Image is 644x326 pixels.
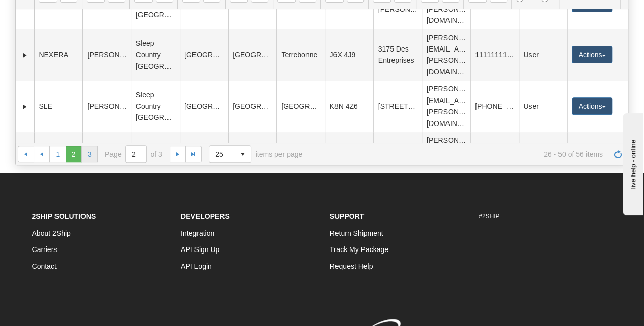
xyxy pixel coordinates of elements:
strong: Support [330,212,365,220]
td: [PERSON_NAME] [82,132,131,184]
a: Expand [20,50,30,60]
a: Carriers [32,245,58,254]
a: Refresh [610,146,626,162]
button: Actions [572,46,612,63]
td: User [519,29,567,81]
td: User [519,132,567,184]
a: Track My Package [330,245,388,254]
td: [PERSON_NAME][EMAIL_ADDRESS][PERSON_NAME][DOMAIN_NAME] [422,81,470,132]
td: [GEOGRAPHIC_DATA] [180,81,228,132]
td: [PERSON_NAME][EMAIL_ADDRESS][PERSON_NAME][DOMAIN_NAME] [422,29,470,81]
td: J6X 4J9 [325,29,373,81]
span: Page 2 [66,146,82,162]
td: Sleep Country [GEOGRAPHIC_DATA] [131,81,179,132]
td: [STREET_ADDRESS] [373,81,422,132]
td: 3175 Des Entreprises [373,29,422,81]
td: SLE [34,81,82,132]
td: NEXERA [34,29,82,81]
td: [GEOGRAPHIC_DATA] [180,132,228,184]
span: 25 [215,149,229,159]
td: [GEOGRAPHIC_DATA] [276,81,325,132]
a: Go to the last page [185,146,202,162]
a: Go to the next page [170,146,186,162]
a: Go to the first page [18,146,34,162]
h6: #2SHIP [479,213,612,220]
span: items per page [209,145,302,163]
td: [PHONE_NUMBER] [470,132,519,184]
span: select [235,146,251,162]
a: API Sign Up [181,245,219,254]
input: Page 2 [126,146,146,162]
td: K8N 4Z6 [325,81,373,132]
button: Actions [572,97,612,115]
div: live help - online [8,9,94,16]
td: Terrebonne [276,29,325,81]
iframe: chat widget [621,111,643,215]
td: [GEOGRAPHIC_DATA] [276,132,325,184]
span: 26 - 50 of 56 items [317,150,603,158]
a: 3 [81,146,98,162]
a: Contact [32,262,57,270]
td: [PHONE_NUMBER] [470,81,519,132]
td: Sleep Country [GEOGRAPHIC_DATA] [131,29,179,81]
a: 1 [49,146,66,162]
a: Go to the previous page [34,146,50,162]
span: Page sizes drop down [209,145,251,163]
td: [GEOGRAPHIC_DATA] [228,29,276,81]
td: 1111111111 [470,29,519,81]
td: [PERSON_NAME][EMAIL_ADDRESS][PERSON_NAME][DOMAIN_NAME] [422,132,470,184]
a: Request Help [330,262,373,270]
a: About 2Ship [32,229,71,237]
td: User [519,81,567,132]
strong: 2Ship Solutions [32,212,96,220]
a: API Login [181,262,212,270]
td: [GEOGRAPHIC_DATA] [228,132,276,184]
td: K8N 5T2 [325,132,373,184]
td: 9009 [34,132,82,184]
td: Sleep Country [GEOGRAPHIC_DATA] [131,132,179,184]
td: [PERSON_NAME] [82,29,131,81]
strong: Developers [181,212,230,220]
a: Expand [20,102,30,112]
td: [GEOGRAPHIC_DATA] [228,81,276,132]
td: [GEOGRAPHIC_DATA] [373,132,422,184]
span: Page of 3 [105,145,162,163]
a: Integration [181,229,214,237]
a: Return Shipment [330,229,383,237]
td: [PERSON_NAME] [82,81,131,132]
td: [GEOGRAPHIC_DATA] [180,29,228,81]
